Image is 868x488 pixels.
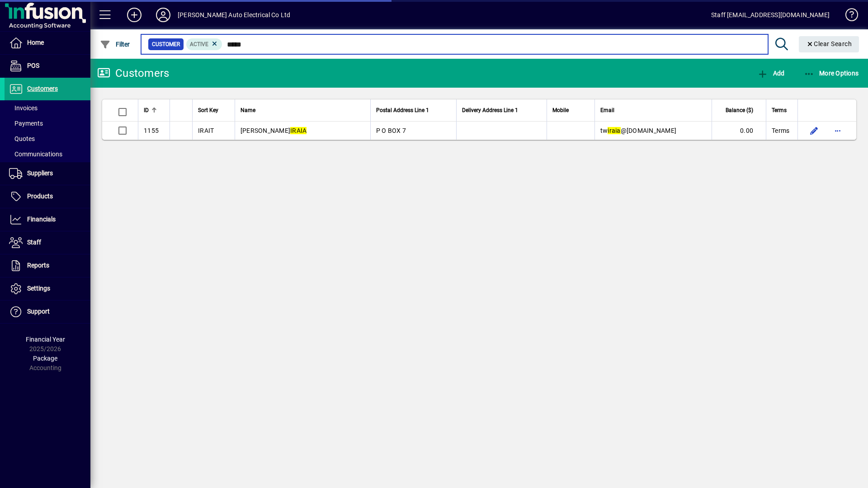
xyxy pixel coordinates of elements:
[98,36,132,52] button: Filter
[97,66,169,80] div: Customers
[807,123,821,138] button: Edit
[186,38,222,50] mat-chip: Activation Status: Active
[100,41,130,48] span: Filter
[5,55,90,77] a: POS
[712,122,766,140] td: 0.00
[33,355,57,362] span: Package
[241,105,255,115] span: Name
[198,105,218,115] span: Sort Key
[9,150,62,158] span: Communications
[799,36,859,52] button: Clear
[241,127,307,134] span: [PERSON_NAME]
[5,100,90,116] a: Invoices
[5,231,90,254] a: Staff
[600,105,614,115] span: Email
[120,7,149,23] button: Add
[27,169,53,177] span: Suppliers
[608,127,620,134] em: iraia
[26,336,65,343] span: Financial Year
[5,277,90,300] a: Settings
[376,127,406,134] span: P O BOX 7
[149,7,178,23] button: Profile
[5,300,90,323] a: Support
[5,131,90,146] a: Quotes
[27,216,56,223] span: Financials
[804,70,859,77] span: More Options
[144,105,149,115] span: ID
[462,105,518,115] span: Delivery Address Line 1
[27,308,50,315] span: Support
[27,62,39,69] span: POS
[552,105,589,115] div: Mobile
[711,8,830,22] div: Staff [EMAIL_ADDRESS][DOMAIN_NAME]
[5,162,90,185] a: Suppliers
[830,123,845,138] button: More options
[806,40,852,47] span: Clear Search
[27,85,58,92] span: Customers
[27,262,49,269] span: Reports
[5,146,90,162] a: Communications
[241,105,365,115] div: Name
[190,41,208,47] span: Active
[757,70,784,77] span: Add
[178,8,290,22] div: [PERSON_NAME] Auto Electrical Co Ltd
[152,40,180,49] span: Customer
[27,285,50,292] span: Settings
[376,105,429,115] span: Postal Address Line 1
[552,105,569,115] span: Mobile
[717,105,761,115] div: Balance ($)
[5,116,90,131] a: Payments
[144,127,159,134] span: 1155
[600,105,706,115] div: Email
[726,105,753,115] span: Balance ($)
[5,208,90,231] a: Financials
[27,239,41,246] span: Staff
[290,127,307,134] em: IRAIA
[802,65,861,81] button: More Options
[9,135,35,142] span: Quotes
[9,104,38,112] span: Invoices
[198,127,214,134] span: IRAIT
[772,105,787,115] span: Terms
[144,105,164,115] div: ID
[839,2,857,31] a: Knowledge Base
[5,185,90,208] a: Products
[5,32,90,54] a: Home
[755,65,787,81] button: Add
[27,192,53,200] span: Products
[772,126,789,135] span: Terms
[9,120,43,127] span: Payments
[5,254,90,277] a: Reports
[600,127,676,134] span: tw @[DOMAIN_NAME]
[27,39,44,46] span: Home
